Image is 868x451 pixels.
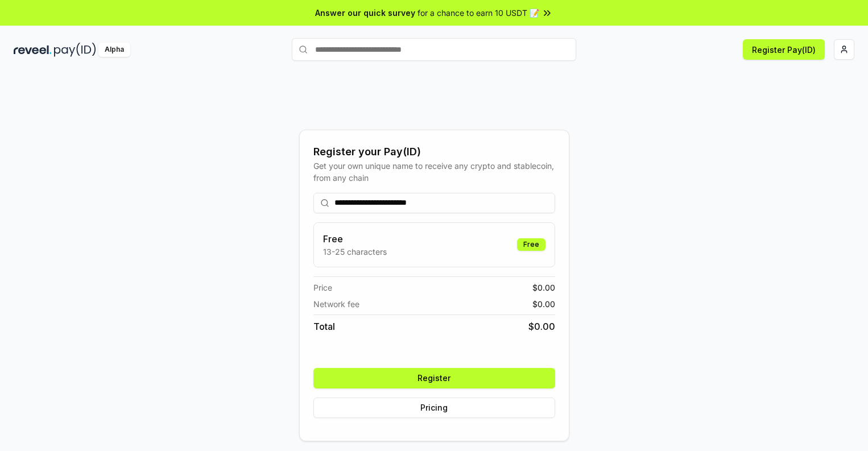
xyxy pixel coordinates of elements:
[313,160,555,184] div: Get your own unique name to receive any crypto and stablecoin, from any chain
[14,43,52,57] img: reveel_dark
[313,144,555,160] div: Register your Pay(ID)
[532,282,555,293] span: $ 0.00
[323,232,387,246] h3: Free
[54,43,96,57] img: pay_id
[743,39,825,60] button: Register Pay(ID)
[313,298,359,310] span: Network fee
[313,368,555,388] button: Register
[98,43,130,57] div: Alpha
[313,320,335,333] span: Total
[517,238,545,251] div: Free
[528,320,555,333] span: $ 0.00
[418,7,539,19] span: for a chance to earn 10 USDT 📝
[532,298,555,310] span: $ 0.00
[313,282,332,293] span: Price
[313,398,555,418] button: Pricing
[315,7,415,19] span: Answer our quick survey
[323,246,387,258] p: 13-25 characters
